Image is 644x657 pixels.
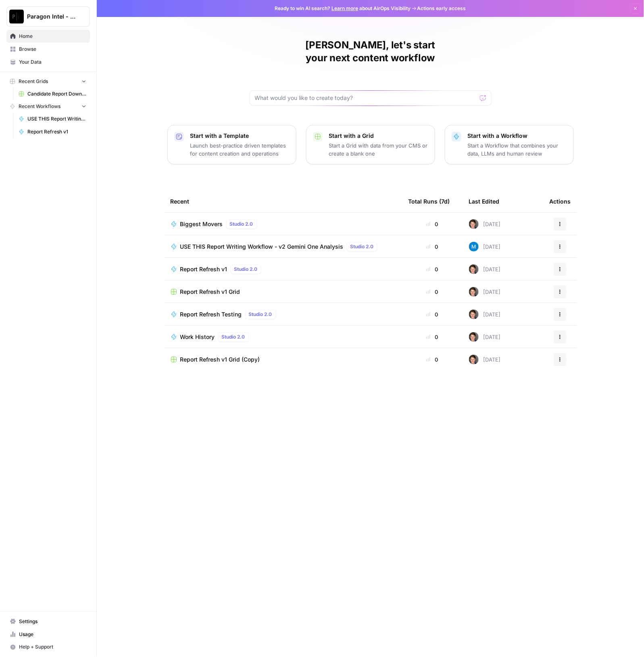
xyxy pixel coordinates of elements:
a: Home [6,30,90,43]
p: Start a Grid with data from your CMS or create a blank one [329,141,428,158]
div: [DATE] [469,242,501,252]
span: Home [19,33,86,40]
div: 0 [408,265,456,273]
a: Work HistoryStudio 2.0 [171,332,396,342]
img: qw00ik6ez51o8uf7vgx83yxyzow9 [469,332,479,342]
div: 0 [408,243,456,251]
div: Recent [171,190,396,212]
button: Start with a WorkflowStart a Workflow that combines your data, LLMs and human review [445,125,574,164]
div: [DATE] [469,264,501,274]
button: Recent Workflows [6,100,90,112]
span: Usage [19,631,86,638]
a: Report Refresh TestingStudio 2.0 [171,310,396,319]
p: Launch best-practice driven templates for content creation and operations [190,141,290,158]
button: Workspace: Paragon Intel - Bill / Ty / Colby R&D [6,6,90,27]
span: Recent Workflows [19,103,60,110]
span: Your Data [19,58,86,66]
button: Help + Support [6,641,90,654]
a: Your Data [6,56,90,69]
img: qw00ik6ez51o8uf7vgx83yxyzow9 [469,264,479,274]
span: Report Refresh v1 Grid [180,288,240,296]
span: Studio 2.0 [222,333,245,341]
span: Biggest Movers [180,220,223,228]
a: Candidate Report Download Sheet [15,87,90,100]
div: 0 [408,310,456,318]
a: Usage [6,628,90,641]
span: Studio 2.0 [249,311,272,318]
a: Report Refresh v1 Grid (Copy) [171,356,396,364]
span: Recent Grids [19,78,48,85]
img: qw00ik6ez51o8uf7vgx83yxyzow9 [469,287,479,297]
div: 0 [408,356,456,364]
span: Candidate Report Download Sheet [27,90,86,98]
a: Learn more [332,5,358,11]
button: Recent Grids [6,75,90,87]
span: Ready to win AI search? about AirOps Visibility [275,5,411,12]
div: 0 [408,220,456,228]
div: [DATE] [469,355,501,364]
div: 0 [408,333,456,341]
div: 0 [408,288,456,296]
div: [DATE] [469,332,501,342]
button: Start with a GridStart a Grid with data from your CMS or create a blank one [306,125,435,164]
div: Last Edited [469,190,500,212]
h1: [PERSON_NAME], let's start your next content workflow [250,39,492,64]
p: Start with a Template [190,132,290,140]
div: [DATE] [469,310,501,319]
div: [DATE] [469,287,501,297]
img: qw00ik6ez51o8uf7vgx83yxyzow9 [469,310,479,319]
span: Report Refresh v1 [180,265,227,273]
a: Report Refresh v1Studio 2.0 [171,264,396,274]
span: Paragon Intel - Bill / Ty / [PERSON_NAME] R&D [27,12,76,21]
p: Start with a Workflow [468,132,567,140]
a: Settings [6,615,90,628]
a: USE THIS Report Writing Workflow - v2 Gemini One Analysis [15,112,90,125]
p: Start with a Grid [329,132,428,140]
div: Actions [550,190,571,212]
span: Report Refresh v1 [27,128,86,135]
span: Browse [19,46,86,53]
span: Report Refresh Testing [180,310,242,318]
a: Report Refresh v1 [15,125,90,138]
a: Biggest MoversStudio 2.0 [171,219,396,229]
img: qw00ik6ez51o8uf7vgx83yxyzow9 [469,355,479,364]
button: Start with a TemplateLaunch best-practice driven templates for content creation and operations [167,125,296,164]
span: Report Refresh v1 Grid (Copy) [180,356,260,364]
div: [DATE] [469,219,501,229]
span: Actions early access [417,5,466,12]
img: Paragon Intel - Bill / Ty / Colby R&D Logo [9,9,24,24]
a: USE THIS Report Writing Workflow - v2 Gemini One AnalysisStudio 2.0 [171,242,396,252]
a: Report Refresh v1 Grid [171,288,396,296]
span: Help + Support [19,644,86,651]
input: What would you like to create today? [255,94,477,102]
a: Browse [6,43,90,56]
span: Settings [19,618,86,625]
span: Studio 2.0 [350,243,374,250]
span: Studio 2.0 [234,266,258,273]
img: qw00ik6ez51o8uf7vgx83yxyzow9 [469,219,479,229]
span: Work History [180,333,215,341]
img: konibmub03x0hqp2fy8ehikfjcod [469,242,479,252]
span: Studio 2.0 [230,220,253,228]
div: Total Runs (7d) [408,190,450,212]
p: Start a Workflow that combines your data, LLMs and human review [468,141,567,158]
span: USE THIS Report Writing Workflow - v2 Gemini One Analysis [180,243,344,251]
span: USE THIS Report Writing Workflow - v2 Gemini One Analysis [27,115,86,123]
